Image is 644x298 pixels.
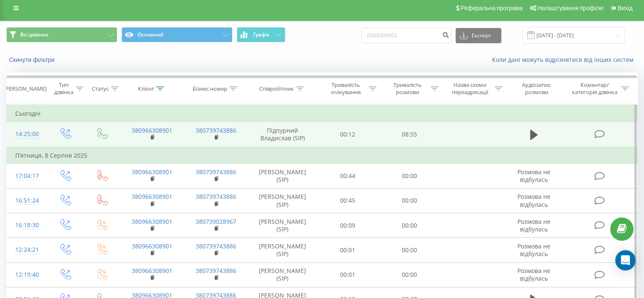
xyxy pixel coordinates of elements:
[379,213,440,238] td: 00:00
[15,168,38,184] div: 17:04:17
[517,242,550,258] span: Розмова не відбулась
[132,126,172,134] a: 380966308901
[132,242,172,250] a: 380966308901
[132,192,172,201] a: 380966308901
[379,262,440,287] td: 00:00
[517,267,550,282] span: Розмова не відбулась
[196,168,236,176] a: 380739743886
[15,217,38,234] div: 16:18:30
[517,192,550,208] span: Розмова не відбулась
[386,81,428,96] div: Тривалість розмови
[456,28,501,43] button: Експорт
[317,262,379,287] td: 00:01
[7,105,638,122] td: Сьогодні
[325,81,367,96] div: Тривалість очікування
[317,238,379,262] td: 00:01
[362,28,451,43] input: Пошук за номером
[317,188,379,213] td: 00:45
[615,250,636,270] div: Open Intercom Messenger
[517,168,550,184] span: Розмова не відбулась
[6,27,117,42] button: Всі дзвінки
[237,27,285,42] button: Графік
[248,238,317,262] td: [PERSON_NAME] (SIP)
[193,85,227,92] div: Бізнес номер
[196,242,236,250] a: 380739743886
[248,188,317,213] td: [PERSON_NAME] (SIP)
[196,267,236,275] a: 380739743886
[569,81,619,96] div: Коментар/категорія дзвінка
[196,126,236,134] a: 380739743886
[512,81,561,96] div: Аудіозапис розмови
[517,217,550,233] span: Розмова не відбулась
[461,5,523,11] span: Реферальна програма
[15,242,38,258] div: 12:24:21
[92,85,109,92] div: Статус
[379,164,440,188] td: 00:00
[618,5,633,11] span: Вихід
[248,262,317,287] td: [PERSON_NAME] (SIP)
[15,267,38,283] div: 12:19:40
[20,31,48,38] span: Всі дзвінки
[248,122,317,147] td: Підпурний Владислав (SIP)
[196,192,236,201] a: 380739743886
[4,85,47,92] div: [PERSON_NAME]
[248,213,317,238] td: [PERSON_NAME] (SIP)
[248,164,317,188] td: [PERSON_NAME] (SIP)
[537,5,603,11] span: Налаштування профілю
[492,56,638,64] a: Коли дані можуть відрізнятися вiд інших систем
[259,85,294,92] div: Співробітник
[53,81,73,96] div: Тип дзвінка
[317,213,379,238] td: 00:09
[379,188,440,213] td: 00:00
[132,168,172,176] a: 380966308901
[448,81,492,96] div: Назва схеми переадресації
[196,217,236,226] a: 380739028967
[132,217,172,226] a: 380966308901
[379,238,440,262] td: 00:00
[7,147,638,164] td: П’ятниця, 8 Серпня 2025
[379,122,440,147] td: 08:55
[317,164,379,188] td: 00:44
[6,56,59,64] button: Скинути фільтри
[15,192,38,209] div: 16:51:24
[317,122,379,147] td: 00:12
[132,267,172,275] a: 380966308901
[15,126,38,142] div: 14:25:00
[138,85,154,92] div: Клієнт
[122,27,232,42] button: Основний
[253,32,270,38] span: Графік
